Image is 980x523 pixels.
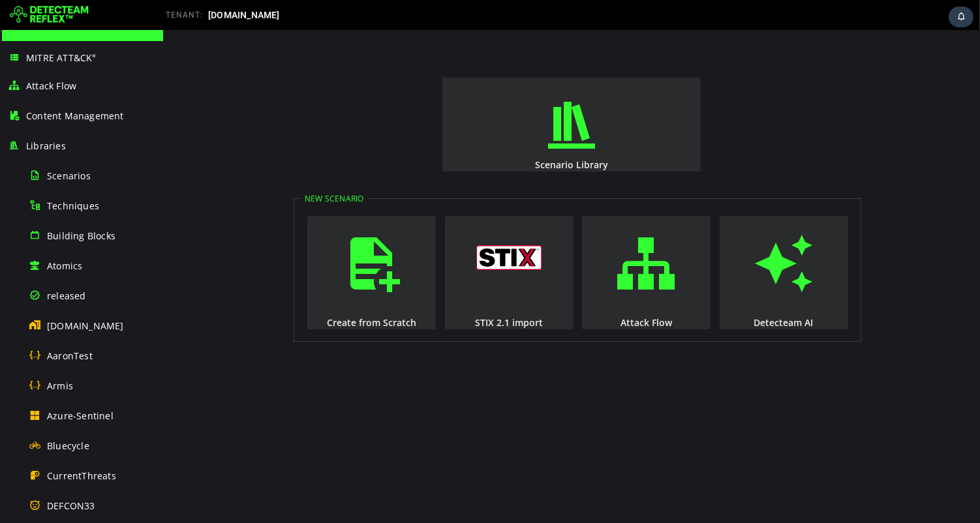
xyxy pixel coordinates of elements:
[208,10,280,20] span: [DOMAIN_NAME]
[47,200,99,212] span: Techniques
[47,380,73,392] span: Armis
[26,140,66,152] span: Libraries
[557,186,685,299] button: Detecteam AI
[949,7,973,27] div: Task Notifications
[47,170,91,182] span: Scenarios
[418,286,549,299] div: Attack Flow
[555,286,686,299] div: Detecteam AI
[143,286,274,299] div: Create from Scratch
[92,53,96,59] sup: ®
[144,186,273,299] button: Create from Scratch
[47,290,86,302] span: released
[47,230,115,242] span: Building Blocks
[278,128,539,141] div: Scenario Library
[419,186,547,299] button: Attack Flow
[313,215,379,240] img: logo_stix.svg
[47,500,95,512] span: DEFCON33
[281,286,412,299] div: STIX 2.1 import
[279,48,538,142] button: Scenario Library
[26,110,124,122] span: Content Management
[47,320,124,332] span: [DOMAIN_NAME]
[47,470,116,482] span: CurrentThreats
[10,5,89,25] img: Detecteam logo
[47,410,114,422] span: Azure-Sentinel
[47,260,82,272] span: Atomics
[47,440,89,452] span: Bluecycle
[47,350,93,362] span: AaronTest
[26,80,76,92] span: Attack Flow
[136,163,206,174] legend: New Scenario
[26,52,97,64] span: MITRE ATT&CK
[166,10,203,20] span: TENANT:
[282,186,410,299] button: STIX 2.1 import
